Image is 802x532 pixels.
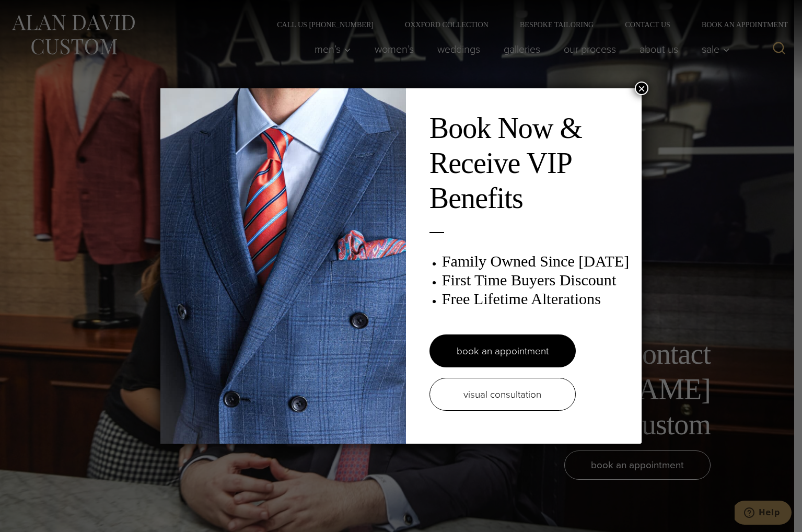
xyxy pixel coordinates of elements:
h2: Book Now & Receive VIP Benefits [429,111,631,216]
h3: First Time Buyers Discount [442,271,631,290]
h3: Free Lifetime Alterations [442,290,631,308]
a: visual consultation [429,378,576,411]
button: Close [635,82,648,95]
span: Help [24,7,45,17]
a: book an appointment [429,334,576,367]
h3: Family Owned Since [DATE] [442,252,631,271]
